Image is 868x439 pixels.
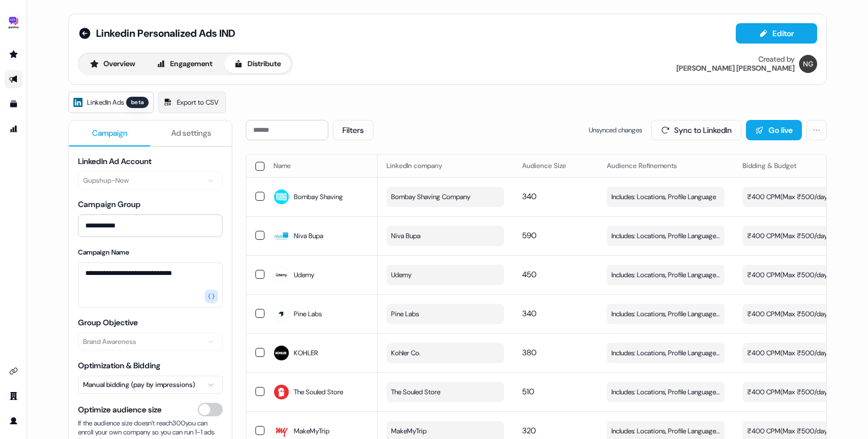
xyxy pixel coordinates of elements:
span: 510 [522,386,534,397]
span: Export to CSV [177,97,219,108]
span: Includes: Locations, Profile Language, Job Functions [611,269,720,281]
span: Campaign [92,127,128,139]
button: Go live [746,120,802,140]
span: Pine Labs [294,308,322,320]
span: Includes: Locations, Profile Language, Job Functions [611,347,720,359]
span: 590 [522,230,536,240]
div: beta [126,97,149,108]
a: Go to team [5,387,23,405]
button: ₹400 CPM(Max ₹500/day) [743,226,860,246]
a: Go to integrations [5,362,23,380]
th: Audience Size [513,154,598,177]
div: [PERSON_NAME] [PERSON_NAME] [676,64,795,73]
span: KOHLER [294,347,318,359]
span: Pine Labs [391,308,419,320]
button: Engagement [147,55,222,73]
button: Includes: Locations, Profile Language, Job Functions [607,343,724,363]
a: Go to prospects [5,45,23,63]
button: Editor [736,23,817,44]
span: Includes: Locations, Profile Language / Excludes: Job Functions [611,386,720,398]
a: LinkedIn Adsbeta [68,92,154,113]
th: Name [264,154,377,177]
a: Go to attribution [5,120,23,138]
button: More actions [806,120,827,140]
th: Audience Refinements [598,154,734,177]
label: Group Objective [78,317,138,328]
span: LinkedIn Ads [87,97,124,108]
span: MakeMyTrip [391,425,427,437]
button: Distribute [224,55,290,73]
img: Nikunj [799,55,817,73]
button: Includes: Locations, Profile Language / Excludes: Job Functions [607,382,724,402]
button: Overview [80,55,145,73]
div: ₹400 CPM ( Max ₹500/day ) [747,308,830,320]
button: ₹400 CPM(Max ₹500/day) [743,343,860,363]
span: The Souled Store [391,386,440,398]
button: Filters [333,120,374,140]
span: Includes: Locations, Profile Language, Job Functions [611,230,720,242]
div: ₹400 CPM ( Max ₹500/day ) [747,191,830,203]
span: Includes: Locations, Profile Language [611,191,716,203]
span: The Souled Store [294,386,343,398]
a: Export to CSV [158,92,226,113]
div: Created by [758,55,795,64]
span: Includes: Locations, Profile Language, Job Functions [611,425,720,437]
label: Optimization & Bidding [78,360,160,371]
button: ₹400 CPM(Max ₹500/day) [743,265,860,285]
button: Kohler Co. [387,343,504,363]
th: LinkedIn company [377,154,513,177]
button: Includes: Locations, Profile Language, Job Functions [607,265,724,285]
button: Includes: Locations, Profile Language, Job Functions [607,304,724,324]
button: ₹400 CPM(Max ₹500/day) [743,382,860,402]
span: Udemy [391,269,411,281]
a: Go to profile [5,412,23,430]
button: ₹400 CPM(Max ₹500/day) [743,304,860,324]
span: Niva Bupa [294,230,323,242]
button: Pine Labs [387,304,504,324]
span: 340 [522,308,536,319]
button: Optimize audience size [198,403,223,416]
div: ₹400 CPM ( Max ₹500/day ) [747,269,830,281]
button: The Souled Store [387,382,504,402]
label: Campaign Group [78,199,141,209]
label: LinkedIn Ad Account [78,156,151,166]
span: Includes: Locations, Profile Language, Job Functions [611,308,720,320]
span: Udemy [294,269,314,281]
button: Sync to LinkedIn [651,120,741,140]
span: Optimize audience size [78,404,162,415]
span: 380 [522,347,536,358]
span: 450 [522,269,536,279]
span: Linkedin Personalized Ads IND [96,27,235,40]
a: Go to outbound experience [5,70,23,88]
span: Unsynced changes [589,124,642,136]
a: Go to templates [5,95,23,113]
button: ₹400 CPM(Max ₹500/day) [743,187,860,207]
label: Campaign Name [78,248,129,257]
button: Includes: Locations, Profile Language [607,187,724,207]
span: 320 [522,425,536,436]
button: Bombay Shaving Company [387,187,504,207]
span: Bombay Shaving [294,191,343,203]
div: ₹400 CPM ( Max ₹500/day ) [747,425,830,437]
div: ₹400 CPM ( Max ₹500/day ) [747,386,830,398]
a: Editor [736,29,817,41]
div: ₹400 CPM ( Max ₹500/day ) [747,347,830,359]
span: Kohler Co. [391,347,420,359]
button: Includes: Locations, Profile Language, Job Functions [607,226,724,246]
span: Niva Bupa [391,230,420,242]
button: Niva Bupa [387,226,504,246]
div: ₹400 CPM ( Max ₹500/day ) [747,230,830,242]
span: MakeMyTrip [294,425,329,437]
span: Ad settings [171,127,211,139]
span: 340 [522,191,536,201]
span: Bombay Shaving Company [391,191,470,203]
button: Udemy [387,265,504,285]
